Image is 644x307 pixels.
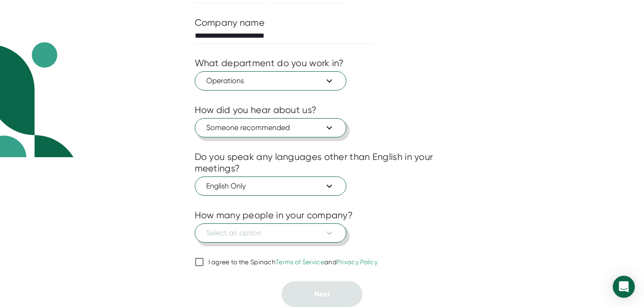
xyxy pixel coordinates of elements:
span: Someone recommended [206,122,335,133]
button: Next [282,281,362,307]
div: I agree to the Spinach and [209,258,378,267]
button: Someone recommended [195,118,346,137]
span: Next [314,290,330,298]
div: How many people in your company? [195,210,353,221]
div: Company name [195,17,265,28]
a: Terms of Service [276,258,324,266]
span: English Only [206,181,335,192]
div: Do you speak any languages other than English in your meetings? [195,151,450,174]
div: Open Intercom Messenger [613,276,635,298]
button: Select an option [195,223,346,243]
div: How did you hear about us? [195,104,317,116]
span: Select an option [206,227,335,239]
span: Operations [206,75,335,86]
button: Operations [195,71,346,91]
div: What department do you work in? [195,57,344,69]
button: English Only [195,176,346,196]
a: Privacy Policy [337,258,378,266]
